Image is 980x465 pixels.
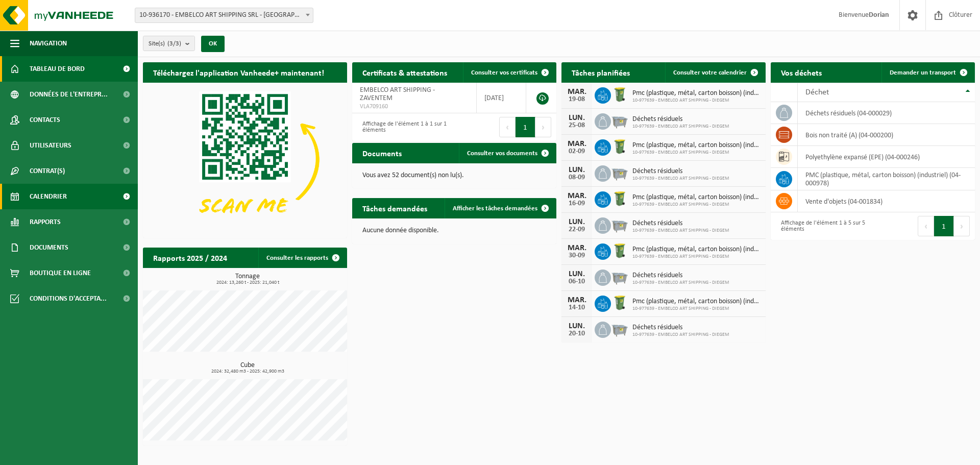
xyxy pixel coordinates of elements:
img: WB-2500-GAL-GY-01 [611,320,628,337]
span: Boutique en ligne [30,260,91,286]
a: Consulter vos documents [459,143,555,163]
h2: Documents [352,143,412,163]
count: (3/3) [167,40,181,47]
span: Calendrier [30,184,67,209]
div: LUN. [567,322,587,330]
span: 10-977639 - EMBELCO ART SHIPPING - DIEGEM [632,228,729,234]
td: déchets résiduels (04-000029) [798,102,975,124]
span: Pmc (plastique, métal, carton boisson) (industriel) [632,193,761,202]
span: Consulter vos certificats [471,69,537,76]
span: 10-977639 - EMBELCO ART SHIPPING - DIEGEM [632,202,761,208]
span: 10-936170 - EMBELCO ART SHIPPING SRL - ETTERBEEK [135,8,313,23]
img: WB-0240-HPE-GN-50 [611,190,628,207]
button: 1 [516,117,535,137]
div: 19-08 [567,96,587,103]
h2: Rapports 2025 / 2024 [143,248,237,267]
span: Utilisateurs [30,133,71,158]
span: Site(s) [149,36,181,52]
span: Afficher les tâches demandées [453,205,537,212]
img: WB-2500-GAL-GY-01 [611,268,628,285]
span: 10-977639 - EMBELCO ART SHIPPING - DIEGEM [632,332,729,338]
div: MAR. [567,244,587,252]
button: Next [535,117,551,137]
img: Download de VHEPlus App [143,83,347,236]
span: 10-977639 - EMBELCO ART SHIPPING - DIEGEM [632,150,761,156]
span: Déchets résiduels [632,115,729,124]
a: Consulter les rapports [258,248,346,268]
span: Déchet [805,88,829,96]
span: EMBELCO ART SHIPPING - ZAVENTEM [360,86,435,102]
div: LUN. [567,218,587,226]
div: MAR. [567,296,587,304]
span: 10-977639 - EMBELCO ART SHIPPING - DIEGEM [632,176,729,182]
a: Consulter votre calendrier [665,62,765,83]
div: 02-09 [567,148,587,155]
span: Tableau de bord [30,56,85,82]
span: 2024: 32,480 m3 - 2025: 42,900 m3 [148,369,347,374]
div: 06-10 [567,278,587,285]
img: WB-2500-GAL-GY-01 [611,216,628,233]
a: Demander un transport [881,62,974,83]
span: Contacts [30,107,60,133]
p: Aucune donnée disponible. [362,227,546,234]
div: 14-10 [567,304,587,311]
span: 10-977639 - EMBELCO ART SHIPPING - DIEGEM [632,280,729,286]
h2: Vos déchets [771,62,832,82]
span: Rapports [30,209,61,235]
span: 10-936170 - EMBELCO ART SHIPPING SRL - ETTERBEEK [135,8,313,22]
span: Contrat(s) [30,158,65,184]
span: Données de l'entrepr... [30,82,108,107]
h2: Certificats & attestations [352,62,457,82]
button: OK [201,36,225,52]
button: 1 [934,216,954,236]
h2: Tâches planifiées [561,62,640,82]
h3: Tonnage [148,273,347,285]
td: [DATE] [477,83,526,113]
button: Previous [499,117,516,137]
td: polyethylène expansé (EPE) (04-000246) [798,146,975,168]
img: WB-2500-GAL-GY-01 [611,164,628,181]
span: VLA709160 [360,103,469,111]
a: Afficher les tâches demandées [445,198,555,218]
span: Pmc (plastique, métal, carton boisson) (industriel) [632,141,761,150]
div: LUN. [567,270,587,278]
button: Site(s)(3/3) [143,36,195,51]
img: WB-0240-HPE-GN-50 [611,86,628,103]
img: WB-0240-HPE-GN-50 [611,138,628,155]
span: 10-977639 - EMBELCO ART SHIPPING - DIEGEM [632,124,729,130]
div: 20-10 [567,330,587,337]
img: WB-0240-HPE-GN-50 [611,294,628,311]
h2: Téléchargez l'application Vanheede+ maintenant! [143,62,334,82]
span: Pmc (plastique, métal, carton boisson) (industriel) [632,89,761,97]
span: Consulter votre calendrier [673,69,747,76]
div: 25-08 [567,122,587,129]
div: MAR. [567,88,587,96]
span: Documents [30,235,68,260]
div: 16-09 [567,200,587,207]
td: PMC (plastique, métal, carton boisson) (industriel) (04-000978) [798,168,975,190]
div: MAR. [567,140,587,148]
div: 08-09 [567,174,587,181]
div: MAR. [567,192,587,200]
td: vente d'objets (04-001834) [798,190,975,212]
p: Vous avez 52 document(s) non lu(s). [362,172,546,179]
img: WB-2500-GAL-GY-01 [611,112,628,129]
span: Pmc (plastique, métal, carton boisson) (industriel) [632,246,761,254]
button: Next [954,216,970,236]
button: Previous [918,216,934,236]
span: Déchets résiduels [632,167,729,176]
span: Déchets résiduels [632,324,729,332]
td: bois non traité (A) (04-000200) [798,124,975,146]
div: Affichage de l'élément 1 à 1 sur 1 éléments [357,116,449,138]
span: 10-977639 - EMBELCO ART SHIPPING - DIEGEM [632,306,761,312]
span: Consulter vos documents [467,150,537,157]
span: Déchets résiduels [632,219,729,228]
span: Conditions d'accepta... [30,286,107,311]
span: Déchets résiduels [632,272,729,280]
div: 30-09 [567,252,587,259]
div: LUN. [567,166,587,174]
div: 22-09 [567,226,587,233]
span: 2024: 13,260 t - 2025: 21,040 t [148,280,347,285]
div: Affichage de l'élément 1 à 5 sur 5 éléments [776,215,868,237]
h3: Cube [148,362,347,374]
